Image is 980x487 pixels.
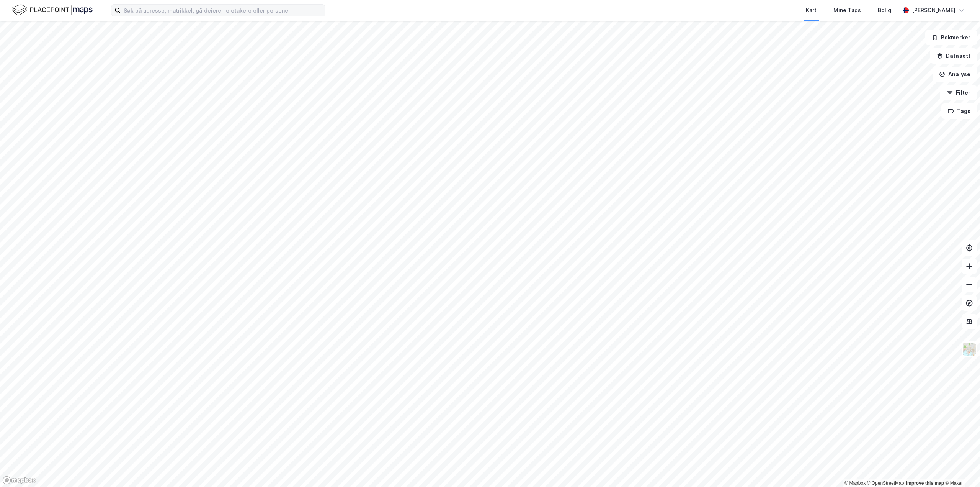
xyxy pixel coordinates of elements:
a: Improve this map [906,480,944,486]
button: Datasett [930,48,977,64]
img: Z [962,342,977,356]
div: Bolig [878,6,891,15]
a: OpenStreetMap [867,480,904,486]
iframe: Chat Widget [942,450,980,487]
div: [PERSON_NAME] [912,6,955,15]
input: Søk på adresse, matrikkel, gårdeiere, leietakere eller personer [121,5,325,16]
button: Bokmerker [925,30,977,45]
div: Kontrollprogram for chat [942,450,980,487]
img: logo.f888ab2527a4732fd821a326f86c7f29.svg [12,3,93,17]
button: Filter [940,85,977,100]
button: Tags [941,103,977,119]
div: Kart [806,6,817,15]
div: Mine Tags [833,6,861,15]
a: Mapbox homepage [2,476,36,485]
button: Analyse [933,67,977,82]
a: Mapbox [844,480,866,486]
